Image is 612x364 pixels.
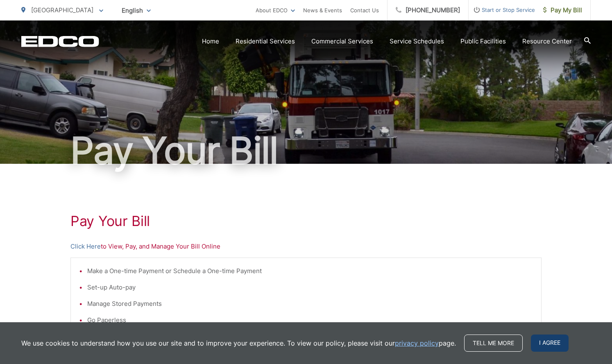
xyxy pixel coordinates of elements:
[21,338,456,348] p: We use cookies to understand how you use our site and to improve your experience. To view our pol...
[236,36,295,46] a: Residential Services
[87,283,533,292] li: Set-up Auto-pay
[70,242,101,251] a: Click Here
[522,36,572,46] a: Resource Center
[464,335,523,352] a: Tell me more
[256,5,295,15] a: About EDCO
[311,36,373,46] a: Commercial Services
[70,213,542,229] h1: Pay Your Bill
[543,5,582,15] span: Pay My Bill
[460,36,506,46] a: Public Facilities
[87,266,533,276] li: Make a One-time Payment or Schedule a One-time Payment
[390,36,444,46] a: Service Schedules
[21,36,99,47] a: EDCD logo. Return to the homepage.
[202,36,219,46] a: Home
[350,5,379,15] a: Contact Us
[31,6,93,14] span: [GEOGRAPHIC_DATA]
[87,299,533,309] li: Manage Stored Payments
[531,335,569,352] span: I agree
[70,242,542,251] p: to View, Pay, and Manage Your Bill Online
[116,3,157,18] span: English
[303,5,342,15] a: News & Events
[395,338,439,348] a: privacy policy
[21,130,591,171] h1: Pay Your Bill
[87,315,533,325] li: Go Paperless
